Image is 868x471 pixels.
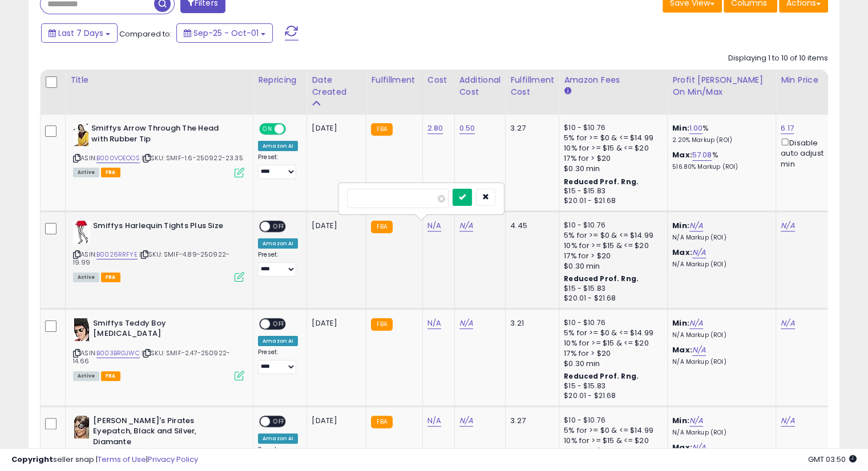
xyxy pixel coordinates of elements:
[270,222,288,232] span: OFF
[564,186,659,196] div: $15 - $15.83
[564,294,659,303] div: $20.01 - $21.68
[260,124,274,134] span: ON
[371,318,392,331] small: FBA
[258,433,298,444] div: Amazon AI
[564,74,663,86] div: Amazon Fees
[692,344,706,356] a: N/A
[672,220,689,231] b: Min:
[564,318,659,328] div: $10 - $10.76
[672,136,767,144] p: 2.20% Markup (ROI)
[672,261,767,269] p: N/A Markup (ROI)
[258,336,298,346] div: Amazon AI
[564,391,659,401] div: $20.01 - $21.68
[73,250,229,267] span: | SKU: SMIF-4.89-250922-19.99
[427,220,441,232] a: N/A
[98,454,146,465] a: Terms of Use
[564,153,659,164] div: 17% for > $20
[93,318,232,342] b: Smiffys Teddy Boy [MEDICAL_DATA]
[564,284,659,294] div: $15 - $15.83
[781,136,835,169] div: Disable auto adjust min
[91,123,230,147] b: Smiffys Arrow Through The Head with Rubber Tip
[101,168,120,177] span: FBA
[96,153,140,163] a: B000VOEOOS
[564,261,659,271] div: $0.30 min
[564,241,659,251] div: 10% for >= $15 & <= $20
[270,319,288,328] span: OFF
[781,318,794,329] a: N/A
[672,415,689,426] b: Min:
[73,123,244,176] div: ASIN:
[689,318,703,329] a: N/A
[689,415,703,427] a: N/A
[258,251,298,277] div: Preset:
[564,274,639,283] b: Reduced Prof. Rng.
[312,74,361,98] div: Date Created
[73,221,244,281] div: ASIN:
[427,415,441,427] a: N/A
[427,74,450,86] div: Cost
[193,27,259,39] span: Sep-25 - Oct-01
[672,429,767,437] p: N/A Markup (ROI)
[781,220,794,232] a: N/A
[564,86,571,96] small: Amazon Fees.
[781,415,794,427] a: N/A
[672,318,689,328] b: Min:
[96,250,138,259] a: B0026RRFYE
[58,27,103,39] span: Last 7 Days
[672,344,692,355] b: Max:
[459,123,475,134] a: 0.50
[564,416,659,425] div: $10 - $10.76
[564,359,659,369] div: $0.30 min
[73,318,244,379] div: ASIN:
[808,454,857,465] span: 2025-10-9 03:50 GMT
[672,150,767,171] div: %
[564,338,659,348] div: 10% for >= $15 & <= $20
[564,133,659,143] div: 5% for >= $0 & <= $14.99
[510,123,550,133] div: 3.27
[142,153,243,163] span: | SKU: SMIF-1.6-250922-23.35
[564,436,659,446] div: 10% for >= $15 & <= $20
[176,23,273,43] button: Sep-25 - Oct-01
[668,70,776,115] th: The percentage added to the cost of goods (COGS) that forms the calculator for Min & Max prices.
[459,74,501,98] div: Additional Cost
[564,164,659,174] div: $0.30 min
[510,318,550,328] div: 3.21
[459,220,473,232] a: N/A
[672,234,767,242] p: N/A Markup (ROI)
[672,74,771,98] div: Profit [PERSON_NAME] on Min/Max
[564,177,639,186] b: Reduced Prof. Rng.
[427,318,441,329] a: N/A
[510,74,554,98] div: Fulfillment Cost
[564,371,639,381] b: Reduced Prof. Rng.
[312,123,357,133] div: [DATE]
[258,74,302,86] div: Repricing
[270,416,288,426] span: OFF
[11,454,53,465] strong: Copyright
[781,74,839,86] div: Min Price
[728,53,828,64] div: Displaying 1 to 10 of 10 items
[672,123,689,133] b: Min:
[312,221,357,231] div: [DATE]
[119,29,172,39] span: Compared to:
[11,454,198,465] div: seller snap | |
[258,238,298,249] div: Amazon AI
[564,221,659,230] div: $10 - $10.76
[564,381,659,391] div: $15 - $15.83
[672,331,767,339] p: N/A Markup (ROI)
[73,416,90,438] img: 51143VQe8QL._SL40_.jpg
[459,318,473,329] a: N/A
[371,123,392,136] small: FBA
[371,221,392,233] small: FBA
[689,123,703,134] a: 1.00
[371,74,417,86] div: Fulfillment
[284,124,302,134] span: OFF
[70,74,248,86] div: Title
[258,348,298,374] div: Preset:
[672,123,767,144] div: %
[73,273,99,282] span: All listings currently available for purchase on Amazon
[93,221,232,234] b: Smiffys Harlequin Tights Plus Size
[510,416,550,426] div: 3.27
[781,123,794,134] a: 6.17
[258,153,298,179] div: Preset:
[312,318,357,328] div: [DATE]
